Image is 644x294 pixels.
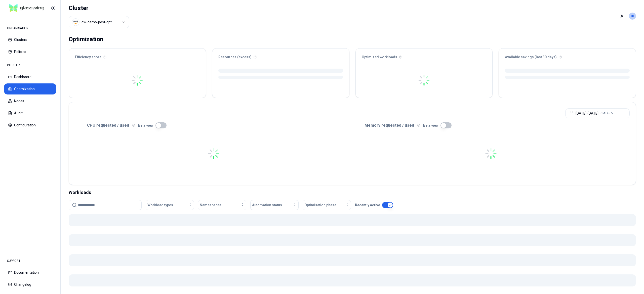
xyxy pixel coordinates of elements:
span: Optimisation phase [304,203,336,208]
div: Available savings (last 30 days) [499,48,636,63]
div: ORGANISATION [4,23,56,33]
div: CPU requested / used [75,122,352,128]
button: Optimisation phase [303,200,351,210]
p: Recently active [355,203,380,208]
button: [DATE]-[DATE]GMT+5.5 [565,108,630,118]
div: Efficiency score [69,48,206,63]
img: GlassWing [7,2,46,14]
span: Namespaces [200,203,222,208]
button: Policies [4,46,56,57]
button: Workload types [146,200,194,210]
button: Namespaces [198,200,246,210]
button: Dashboard [4,71,56,82]
button: Clusters [4,34,56,45]
div: CLUSTER [4,60,56,70]
div: SUPPORT [4,256,56,266]
div: Optimization [69,34,103,44]
button: Select a value [69,16,129,28]
button: Documentation [4,267,56,278]
button: Optimization [4,83,56,94]
p: Beta view: [423,123,439,128]
button: Configuration [4,120,56,131]
button: Audit [4,108,56,119]
div: Optimized workloads [356,48,493,63]
span: GMT+5.5 [600,111,613,115]
p: Beta view: [138,123,154,128]
button: Nodes [4,95,56,107]
div: Resources (excess) [212,48,349,63]
span: Automation status [252,203,282,208]
div: gw-demo-post-opt [82,20,112,25]
span: Workload types [147,203,173,208]
button: Automation status [250,200,299,210]
div: Workloads [69,189,636,196]
img: aws [73,20,78,25]
h1: Cluster [69,4,129,12]
div: Memory requested / used [352,122,630,128]
button: Changelog [4,279,56,290]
